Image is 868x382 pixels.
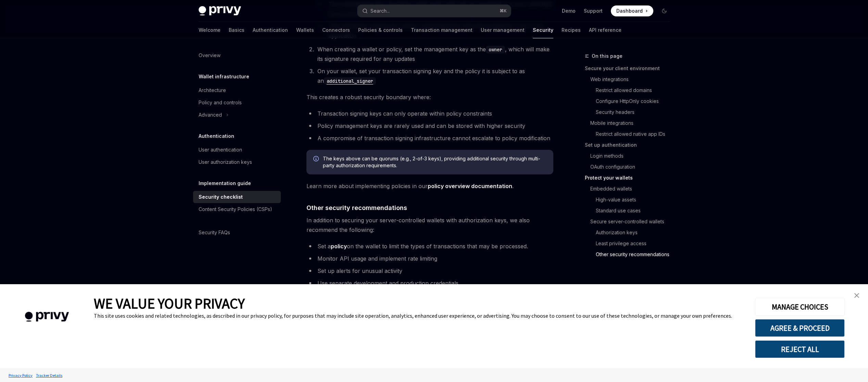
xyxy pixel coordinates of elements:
[306,266,553,276] li: Set up alerts for unusual activity
[193,109,281,121] button: Toggle Advanced section
[306,109,553,118] li: Transaction signing keys can only operate within policy constraints
[306,133,553,143] li: A compromise of transaction signing infrastructure cannot escalate to policy modification
[585,227,675,238] a: Authorization keys
[229,22,244,38] a: Basics
[585,249,675,260] a: Other security recommendations
[199,6,241,16] img: dark logo
[199,205,272,213] div: Content Security Policies (CSPs)
[199,158,252,166] div: User authorization keys
[585,129,675,140] a: Restrict allowed native app IDs
[584,8,603,14] a: Support
[199,86,226,94] div: Architecture
[585,205,675,216] a: Standard use cases
[306,254,553,263] li: Monitor API usage and implement rate limiting
[94,312,745,319] div: This site uses cookies and related technologies, as described in our privacy policy, for purposes...
[199,132,234,140] h5: Authentication
[34,369,64,381] a: Tracker Details
[854,293,859,298] img: close banner
[199,193,243,201] div: Security checklist
[357,5,511,17] button: Open search
[585,74,675,85] a: Web integrations
[428,183,512,190] a: policy overview documentation
[358,22,403,38] a: Policies & controls
[199,111,222,119] div: Advanced
[589,22,621,38] a: API reference
[755,319,845,337] button: AGREE & PROCEED
[199,73,249,81] h5: Wallet infrastructure
[306,278,553,288] li: Use separate development and production credentials
[322,22,350,38] a: Connectors
[323,155,546,169] span: The keys above can be quorums (e.g., 2-of-3 keys), providing additional security through multi-pa...
[592,52,622,60] span: On this page
[306,121,553,131] li: Policy management keys are rarely used and can be stored with higher security
[193,144,281,156] a: User authentication
[755,298,845,316] button: MANAGE CHOICES
[193,156,281,168] a: User authorization keys
[317,46,550,62] span: When creating a wallet or policy, set the management key as the , which will make its signature r...
[306,92,553,102] span: This creates a robust security boundary where:
[94,294,245,312] span: WE VALUE YOUR PRIVACY
[370,7,390,15] div: Search...
[324,77,376,84] a: additional_signer
[500,8,507,14] span: ⌘ K
[585,216,675,227] a: Secure server-controlled wallets
[296,22,314,38] a: Wallets
[585,96,675,107] a: Configure HttpOnly cookies
[585,140,675,150] a: Set up authentication
[411,22,473,38] a: Transaction management
[562,8,576,14] a: Demo
[306,241,553,251] li: Set a on the wallet to limit the types of transactions that may be processed.
[317,68,525,84] span: On your wallet, set your transaction signing key and the policy it is subject to as an
[193,49,281,62] a: Overview
[193,191,281,203] a: Security checklist
[585,107,675,118] a: Security headers
[562,22,581,38] a: Recipes
[10,302,84,332] img: company logo
[850,289,864,302] a: close banner
[199,179,251,187] h5: Implementation guide
[199,98,242,107] div: Policy and controls
[331,243,347,250] a: policy
[199,51,221,60] div: Overview
[306,181,553,191] span: Learn more about implementing policies in our .
[7,369,34,381] a: Privacy Policy
[585,63,675,74] a: Secure your client environment
[193,96,281,109] a: Policy and controls
[324,77,376,85] code: additional_signer
[199,228,230,237] div: Security FAQs
[313,156,320,163] svg: Info
[199,22,221,38] a: Welcome
[659,5,670,16] button: Toggle dark mode
[481,22,525,38] a: User management
[306,215,553,235] span: In addition to securing your server-controlled wallets with authorization keys, we also recommend...
[585,183,675,194] a: Embedded wallets
[306,203,407,212] span: Other security recommendations
[193,203,281,215] a: Content Security Policies (CSPs)
[253,22,288,38] a: Authentication
[585,194,675,205] a: High-value assets
[533,22,553,38] a: Security
[585,85,675,96] a: Restrict allowed domains
[486,46,505,53] code: owner
[193,226,281,239] a: Security FAQs
[585,238,675,249] a: Least privilege access
[585,118,675,129] a: Mobile integrations
[616,8,643,14] span: Dashboard
[611,5,653,16] a: Dashboard
[585,172,675,183] a: Protect your wallets
[755,340,845,358] button: REJECT ALL
[193,84,281,96] a: Architecture
[199,146,242,154] div: User authentication
[585,150,675,161] a: Login methods
[585,161,675,172] a: OAuth configuration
